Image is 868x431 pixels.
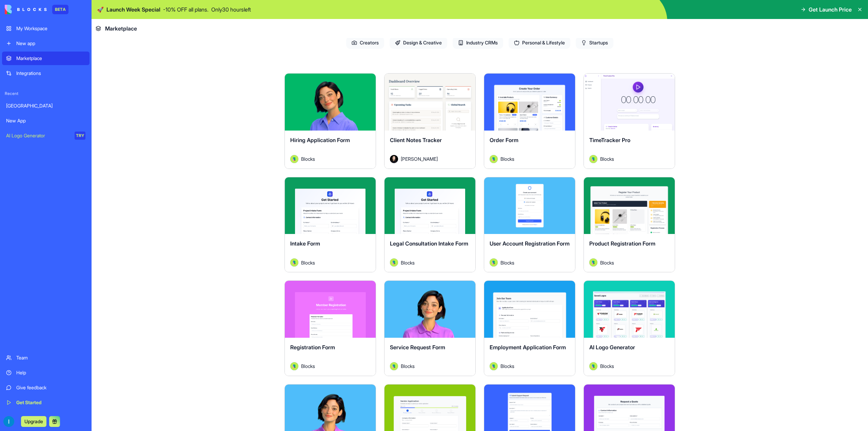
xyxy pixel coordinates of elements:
[290,155,298,163] img: Avatar
[5,5,68,14] a: BETA
[589,155,597,163] img: Avatar
[43,222,48,228] button: Start recording
[390,137,442,143] span: Client Notes Tracker
[290,137,350,143] span: Hiring Application Form
[21,416,46,427] button: Upgrade
[500,363,514,370] span: Blocks
[390,155,398,163] img: Avatar
[584,280,675,376] a: AI Logo GeneratorAvatarBlocks
[16,40,85,47] div: New app
[5,39,130,85] div: Shelly says…
[106,3,119,16] button: Home
[484,280,575,376] a: Employment Application FormAvatarBlocks
[2,52,90,65] a: Marketplace
[3,416,14,427] img: ACg8ocKX1H1ETx1q3Fn9GVN6IWFIMG6pLKxXrbjenzKY4teM1WLJ4Q=s96-c
[509,37,570,49] span: Personal & Lifestyle
[809,5,852,14] span: Get Launch Price
[21,418,46,425] a: Upgrade
[290,362,298,370] img: Avatar
[390,362,398,370] img: Avatar
[16,399,85,406] div: Get Started
[390,240,468,247] span: Legal Consultation Intake Form
[16,55,85,62] div: Marketplace
[346,37,384,49] span: Creators
[500,259,514,266] span: Blocks
[21,222,27,228] button: Gif picker
[600,155,614,162] span: Blocks
[384,177,476,273] a: Legal Consultation Intake FormAvatarBlocks
[584,177,675,273] a: Product Registration FormAvatarBlocks
[11,72,45,76] div: Shelly • 18h ago
[16,70,85,77] div: Integrations
[484,177,575,273] a: User Account Registration FormAvatarBlocks
[2,129,90,142] a: AI Logo GeneratorTRY
[32,222,38,228] button: Upload attachment
[16,369,85,376] div: Help
[5,39,111,71] div: Hey Itay 👋Welcome to Blocks 🙌 I'm here if you have any questions!Shelly • 18h ago
[589,344,635,351] span: AI Logo Generator
[119,3,131,15] div: Close
[2,66,90,80] a: Integrations
[5,5,47,14] img: logo
[290,344,335,351] span: Registration Form
[105,24,137,33] span: Marketplace
[16,384,85,391] div: Give feedback
[2,114,90,128] a: New App
[284,177,376,273] a: Intake FormAvatarBlocks
[490,258,498,267] img: Avatar
[6,132,70,139] div: AI Logo Generator
[589,240,655,247] span: Product Registration Form
[11,53,106,66] div: Welcome to Blocks 🙌 I'm here if you have any questions!
[97,5,104,14] span: 🚀
[401,259,415,266] span: Blocks
[33,3,49,8] h1: Shelly
[589,362,597,370] img: Avatar
[75,132,85,140] div: TRY
[11,43,106,50] div: Hey Itay 👋
[11,222,16,228] button: Emoji picker
[33,8,67,15] p: Active 30m ago
[290,258,298,267] img: Avatar
[6,117,85,124] div: New App
[589,258,597,267] img: Avatar
[600,259,614,266] span: Blocks
[290,240,320,247] span: Intake Form
[576,37,613,49] span: Startups
[484,73,575,169] a: Order FormAvatarBlocks
[401,155,438,162] span: [PERSON_NAME]
[2,381,90,394] a: Give feedback
[2,22,90,35] a: My Workspace
[390,344,445,351] span: Service Request Form
[490,155,498,163] img: Avatar
[2,37,90,50] a: New app
[2,396,90,409] a: Get Started
[19,4,30,15] img: Profile image for Shelly
[490,362,498,370] img: Avatar
[384,280,476,376] a: Service Request FormAvatarBlocks
[301,259,315,266] span: Blocks
[16,25,85,32] div: My Workspace
[600,363,614,370] span: Blocks
[490,344,566,351] span: Employment Application Form
[584,73,675,169] a: TimeTracker ProAvatarBlocks
[163,5,209,14] p: - 10 % OFF all plans.
[2,91,90,96] span: Recent
[401,363,415,370] span: Blocks
[2,366,90,379] a: Help
[116,219,127,230] button: Send a message…
[453,37,503,49] span: Industry CRMs
[490,137,518,143] span: Order Form
[6,208,130,219] textarea: Message…
[384,73,476,169] a: Client Notes TrackerAvatar[PERSON_NAME]
[106,5,160,14] span: Launch Week Special
[2,99,90,113] a: [GEOGRAPHIC_DATA]
[211,5,251,14] p: Only 30 hours left
[490,240,570,247] span: User Account Registration Form
[4,3,17,16] button: go back
[589,137,630,143] span: TimeTracker Pro
[301,155,315,162] span: Blocks
[390,258,398,267] img: Avatar
[390,37,447,49] span: Design & Creative
[2,351,90,365] a: Team
[16,354,85,361] div: Team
